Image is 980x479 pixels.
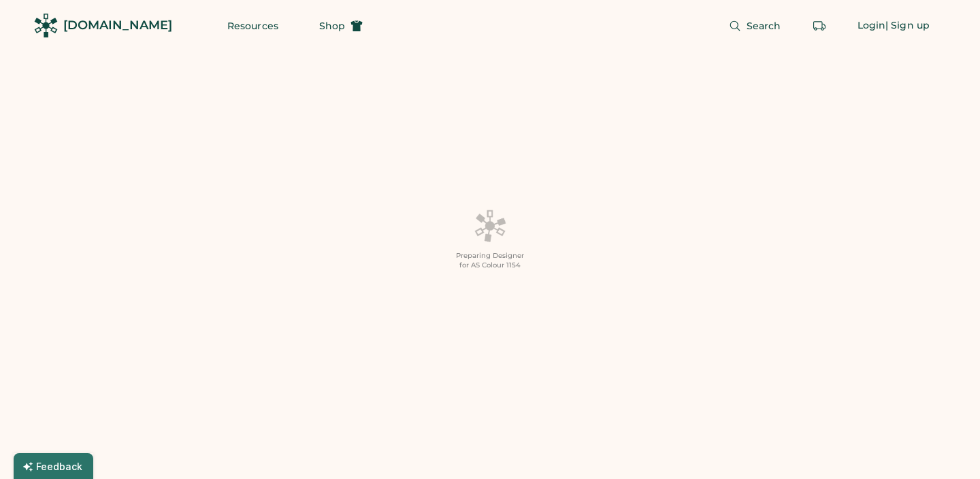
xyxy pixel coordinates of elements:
div: [DOMAIN_NAME] [63,17,172,34]
button: Search [713,12,798,39]
img: Platens-Black-Loader-Spin-rich%20black.webp [474,209,506,243]
iframe: Front Chat [915,418,974,476]
img: Rendered Logo - Screens [34,14,58,37]
button: Retrieve an order [806,12,833,39]
span: Search [747,21,781,31]
div: Login [857,19,886,33]
div: Preparing Designer for AS Colour 1154 [456,251,524,270]
div: | Sign up [885,19,930,33]
button: Shop [303,12,379,39]
button: Resources [211,12,295,39]
span: Shop [319,21,345,31]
